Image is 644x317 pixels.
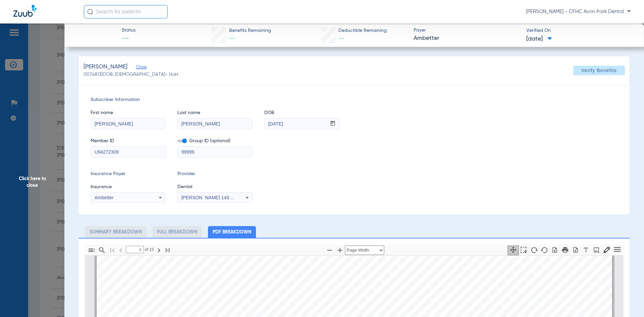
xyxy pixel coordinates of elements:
li: Full Breakdown [152,226,202,238]
svg: Tools [613,245,622,254]
pdf-shy-button: Text [591,249,601,254]
img: Zuub Logo [13,5,37,17]
pdf-shy-button: Draw [601,249,612,254]
span: Dentist [177,183,253,191]
pdf-shy-button: Download [570,249,581,254]
span: -- [338,36,344,42]
img: Search Icon [87,9,93,15]
li: PDF Breakdown [208,226,256,238]
button: Open calendar [326,118,339,129]
span: Group ID (optional) [177,138,253,145]
button: Save [570,246,581,255]
input: Search for patients [84,5,168,18]
input: Page [126,246,144,253]
pdf-shy-button: Rotate Counterclockwise [539,250,549,255]
button: Go to First Page [107,246,118,255]
span: Verified On [526,27,633,34]
button: Zoom In [334,246,346,255]
span: Member ID [91,138,166,145]
span: Insurance Payer [91,170,166,177]
span: Verify Benefits [581,68,617,73]
span: Ambetter [414,34,521,43]
span: [PERSON_NAME] [84,63,127,71]
button: Rotate Clockwise [528,246,540,255]
span: [DATE] [526,35,552,43]
span: Insurance [91,183,166,191]
span: Subscriber ID: [154,272,216,280]
mat-label: mm / dd / yyyy [270,113,292,116]
pdf-shy-button: Enable hand tool [508,250,518,255]
span: -- [122,34,136,44]
button: Rotate Counterclockwise [539,246,550,255]
pdf-shy-button: Draw [581,249,591,254]
span: Ambetter [95,195,114,200]
span: Status [122,27,136,34]
span: [PERSON_NAME] - CFHC Avon Park Dental [526,8,631,15]
pdf-shy-button: Next Page [154,250,164,255]
pdf-shy-button: Rotate Clockwise [529,250,539,255]
pdf-shy-button: Last page [162,250,172,255]
pdf-shy-button: Zoom Out [324,250,335,255]
li: Summary Breakdown [85,226,147,238]
pdf-shy-button: Find in Document [97,250,107,255]
button: Go to Last Page [162,246,173,255]
span: of ⁨15⁩ [144,246,154,253]
span: Provider [177,170,253,177]
pdf-shy-button: Zoom In [335,250,345,255]
span: DOB: [154,258,177,266]
span: DOB [264,109,339,116]
pdf-shy-button: First page [107,250,117,255]
button: Enable Text Selection Tool [518,246,529,255]
span: First name [91,109,166,116]
button: Open File [549,246,560,255]
span: Payer [414,27,521,34]
button: Tools [611,246,623,255]
span: [PERSON_NAME] 1497887863 [181,195,248,200]
pdf-shy-button: Toggle Sidebar [86,250,97,255]
pdf-shy-button: Print [560,250,570,255]
span: U94272309 [221,272,270,280]
button: Previous Page [115,246,126,255]
pdf-shy-button: Enable text selection tool [518,250,529,255]
span: Last name [177,109,253,116]
button: Verify Benefits [573,66,625,75]
span: Subscriber Information [91,96,618,103]
span: Deductible Remaining [338,27,387,34]
pdf-shy-button: Previous Page [115,250,126,255]
button: Print [559,246,571,255]
span: Close [136,65,142,71]
pdf-shy-button: Open File [549,249,560,254]
button: Zoom Out [324,246,335,255]
select: Zoom [345,246,384,255]
button: Next Page [153,246,165,255]
span: -- [229,36,235,42]
iframe: Chat Widget [610,285,644,317]
span: Provider Information [143,290,263,300]
span: Benefits Remaining [229,27,271,34]
span: (1074813) DOB: [DEMOGRAPHIC_DATA] - HoH [84,71,178,78]
span: [DATE] [182,258,214,266]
